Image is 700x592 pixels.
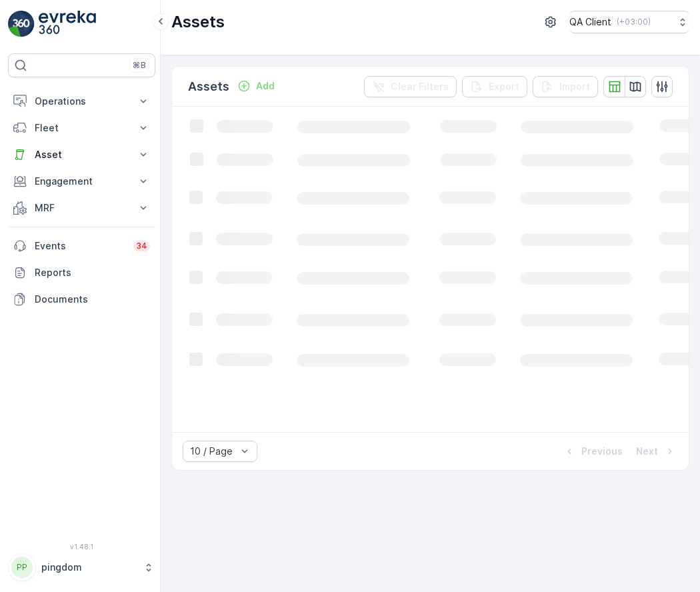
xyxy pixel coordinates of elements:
[133,60,146,71] p: ⌘B
[11,557,33,578] div: PP
[256,79,275,93] p: Add
[635,443,678,459] button: Next
[35,95,129,108] p: Operations
[8,286,155,313] a: Documents
[35,148,129,161] p: Asset
[188,77,229,96] p: Assets
[8,115,155,141] button: Fleet
[35,239,125,253] p: Events
[8,233,155,259] a: Events34
[136,241,147,251] p: 34
[561,443,624,459] button: Previous
[636,445,658,458] p: Next
[41,561,137,574] p: pingdom
[462,76,527,97] button: Export
[8,259,155,286] a: Reports
[8,168,155,195] button: Engagement
[364,76,457,97] button: Clear Filters
[35,121,129,135] p: Fleet
[8,88,155,115] button: Operations
[8,141,155,168] button: Asset
[617,17,651,27] p: ( +03:00 )
[8,543,155,551] span: v 1.48.1
[171,11,225,33] p: Assets
[35,201,129,215] p: MRF
[8,195,155,221] button: MRF
[533,76,598,97] button: Import
[35,266,150,279] p: Reports
[391,80,449,93] p: Clear Filters
[39,11,96,37] img: logo_light-DOdMpM7g.png
[35,293,150,306] p: Documents
[559,80,590,93] p: Import
[35,175,129,188] p: Engagement
[8,553,155,581] button: PPpingdom
[581,445,623,458] p: Previous
[569,15,611,29] p: QA Client
[8,11,35,37] img: logo
[489,80,519,93] p: Export
[569,11,689,33] button: QA Client(+03:00)
[232,78,280,94] button: Add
